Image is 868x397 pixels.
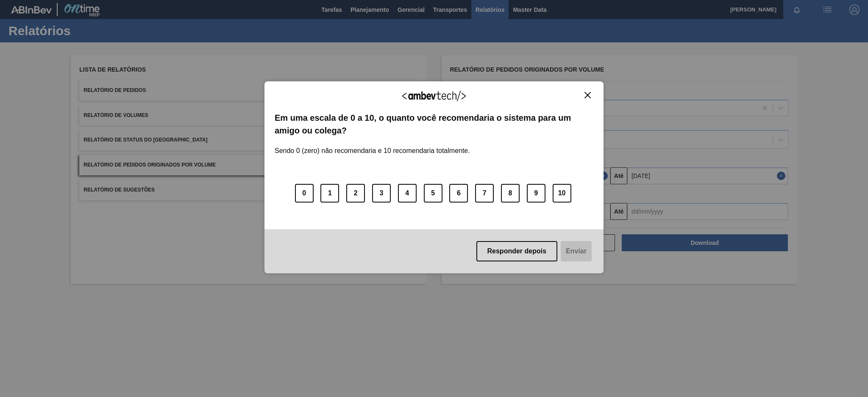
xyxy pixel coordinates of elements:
[275,111,593,137] label: Em uma escala de 0 a 10, o quanto você recomendaria o sistema para um amigo ou colega?
[320,184,339,203] button: 1
[295,184,314,203] button: 0
[584,92,591,98] img: Close
[553,184,571,203] button: 10
[372,184,391,203] button: 3
[501,184,520,203] button: 8
[398,184,417,203] button: 4
[582,92,593,99] button: Close
[275,137,470,155] label: Sendo 0 (zero) não recomendaria e 10 recomendaria totalmente.
[424,184,442,203] button: 5
[402,91,466,101] img: Logo Ambevtech
[346,184,365,203] button: 2
[449,184,468,203] button: 6
[475,184,494,203] button: 7
[476,241,558,261] button: Responder depois
[527,184,545,203] button: 9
